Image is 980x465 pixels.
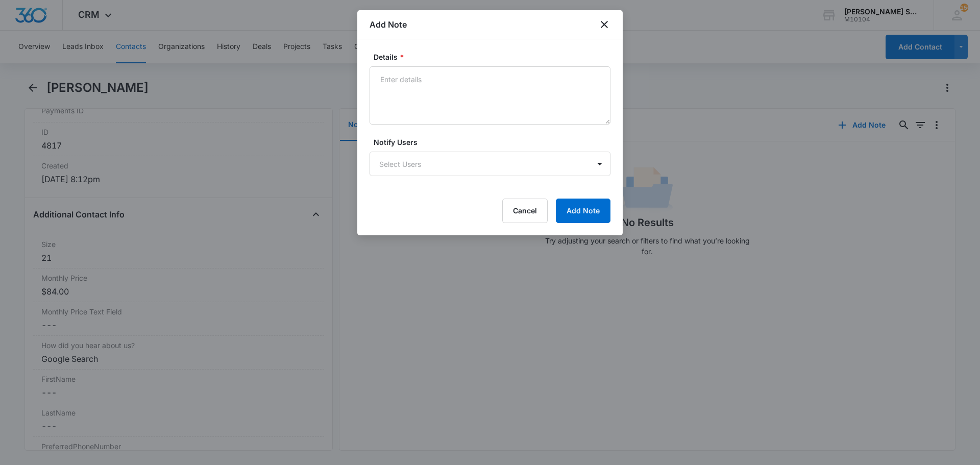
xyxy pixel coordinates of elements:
[374,52,615,62] label: Details
[502,199,548,223] button: Cancel
[556,199,610,223] button: Add Note
[374,137,615,148] label: Notify Users
[370,18,407,31] h1: Add Note
[598,18,610,31] button: close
